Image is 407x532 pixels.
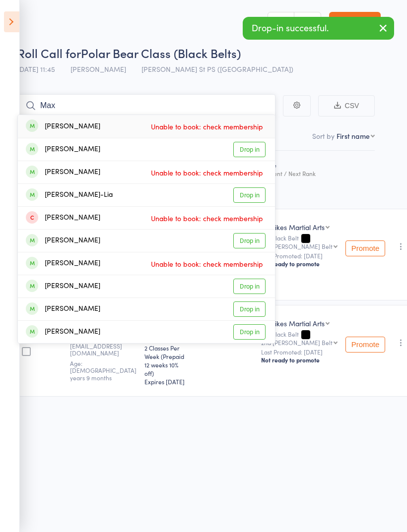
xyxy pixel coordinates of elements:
[17,64,55,74] span: [DATE] 11:45
[261,222,325,232] div: 7 Strikes Martial Arts
[233,324,266,340] a: Drop in
[26,121,100,132] div: [PERSON_NAME]
[148,256,266,271] span: Unable to book: check membership
[17,45,81,61] span: Roll Call for
[243,17,394,40] div: Drop-in successful.
[17,94,275,117] input: Search by name
[26,326,100,338] div: [PERSON_NAME]
[261,356,338,364] div: Not ready to promote
[345,240,385,256] button: Promote
[144,377,185,386] div: Expires [DATE]
[329,12,381,32] a: Exit roll call
[26,258,100,269] div: [PERSON_NAME]
[345,337,385,353] button: Promote
[70,64,126,74] span: [PERSON_NAME]
[233,279,266,294] a: Drop in
[261,331,338,346] div: Black Belt
[233,301,266,317] a: Drop in
[233,233,266,248] a: Drop in
[257,155,341,204] div: Style
[261,339,333,346] div: 2nd [PERSON_NAME] Belt
[261,318,325,328] div: 7 Strikes Martial Arts
[141,64,293,74] span: [PERSON_NAME] St PS ([GEOGRAPHIC_DATA])
[26,144,100,155] div: [PERSON_NAME]
[26,281,100,292] div: [PERSON_NAME]
[26,235,100,246] div: [PERSON_NAME]
[261,235,338,249] div: Black Belt
[233,187,266,203] a: Drop in
[148,165,266,180] span: Unable to book: check membership
[312,131,335,141] label: Sort by
[318,95,375,117] button: CSV
[70,359,136,382] span: Age: [DEMOGRAPHIC_DATA] years 9 months
[26,189,113,201] div: [PERSON_NAME]-Lia
[233,142,266,157] a: Drop in
[261,260,338,268] div: Not ready to promote
[261,243,333,249] div: 2nd [PERSON_NAME] Belt
[144,318,185,386] div: Returning Students Special - Up to 2 Classes Per Week (Prepaid 12 weeks 10% off)
[148,119,266,134] span: Unable to book: check membership
[26,167,100,178] div: [PERSON_NAME]
[26,212,100,224] div: [PERSON_NAME]
[81,45,241,61] span: Polar Bear Class (Black Belts)
[337,131,370,141] div: First name
[26,303,100,315] div: [PERSON_NAME]
[70,343,135,357] small: robinson_ant@hotmail.com
[148,211,266,226] span: Unable to book: check membership
[261,252,338,259] small: Last Promoted: [DATE]
[261,170,338,177] div: Current / Next Rank
[261,349,338,355] small: Last Promoted: [DATE]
